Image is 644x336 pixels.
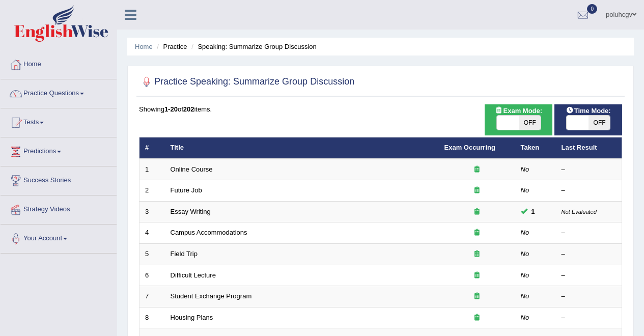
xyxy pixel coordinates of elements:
[171,314,213,321] a: Housing Plans
[1,137,117,163] a: Predictions
[139,265,165,286] td: 6
[444,207,510,217] div: Exam occurring question
[521,271,529,279] em: No
[444,228,510,238] div: Exam occurring question
[171,250,198,258] a: Field Trip
[562,209,597,215] small: Not Evaluated
[444,271,510,281] div: Exam occurring question
[562,271,617,281] div: –
[183,105,194,113] b: 202
[165,137,439,159] th: Title
[521,186,529,194] em: No
[1,225,117,250] a: Your Account
[139,159,165,180] td: 1
[171,165,213,173] a: Online Course
[444,292,510,301] div: Exam occurring question
[485,104,552,135] div: Show exams occurring in exams
[189,42,317,51] li: Speaking: Summarize Group Discussion
[527,206,539,217] span: You cannot take this question anymore
[521,250,529,258] em: No
[139,222,165,244] td: 4
[562,228,617,238] div: –
[139,286,165,307] td: 7
[139,307,165,328] td: 8
[1,108,117,134] a: Tests
[444,144,495,151] a: Exam Occurring
[171,292,252,300] a: Student Exchange Program
[444,186,510,195] div: Exam occurring question
[562,313,617,323] div: –
[444,249,510,259] div: Exam occurring question
[135,43,153,50] a: Home
[521,292,529,300] em: No
[1,79,117,105] a: Practice Questions
[171,229,247,236] a: Campus Accommodations
[139,74,354,90] h2: Practice Speaking: Summarize Group Discussion
[139,137,165,159] th: #
[171,271,216,279] a: Difficult Lecture
[444,313,510,323] div: Exam occurring question
[1,166,117,192] a: Success Stories
[562,105,615,116] span: Time Mode:
[562,249,617,259] div: –
[562,186,617,195] div: –
[139,244,165,265] td: 5
[1,50,117,76] a: Home
[171,186,202,194] a: Future Job
[519,116,541,130] span: OFF
[444,165,510,175] div: Exam occurring question
[562,165,617,175] div: –
[521,314,529,321] em: No
[521,165,529,173] em: No
[139,104,622,114] div: Showing of items.
[1,195,117,221] a: Strategy Videos
[164,105,178,113] b: 1-20
[139,201,165,222] td: 3
[587,4,597,14] span: 0
[556,137,622,159] th: Last Result
[515,137,556,159] th: Taken
[491,105,546,116] span: Exam Mode:
[562,292,617,301] div: –
[521,229,529,236] em: No
[139,180,165,202] td: 2
[154,42,187,51] li: Practice
[589,116,610,130] span: OFF
[171,208,211,215] a: Essay Writing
